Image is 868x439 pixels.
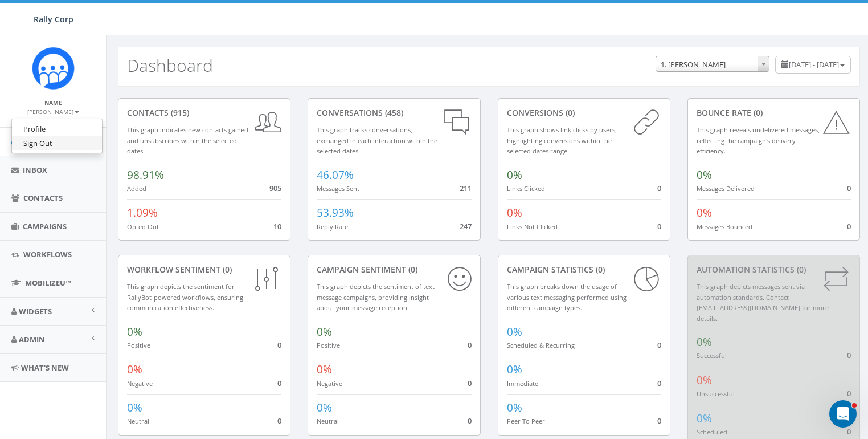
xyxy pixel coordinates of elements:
[127,341,150,349] small: Positive
[507,184,545,193] small: Links Clicked
[697,222,752,231] small: Messages Bounced
[383,107,403,118] span: (458)
[317,341,340,349] small: Positive
[127,107,281,119] div: contacts
[127,379,153,388] small: Negative
[847,350,851,360] span: 0
[847,426,851,437] span: 0
[697,168,712,182] span: 0%
[127,222,159,231] small: Opted Out
[317,107,471,119] div: conversations
[507,168,522,182] span: 0%
[25,278,71,288] span: MobilizeU™
[23,193,63,203] span: Contacts
[277,340,281,350] span: 0
[317,324,332,339] span: 0%
[593,264,605,275] span: (0)
[697,205,712,220] span: 0%
[507,324,522,339] span: 0%
[32,47,75,90] img: Icon_1.png
[657,221,661,231] span: 0
[317,282,435,312] small: This graph depicts the sentiment of text message campaigns, providing insight about your message ...
[507,205,522,220] span: 0%
[277,416,281,426] span: 0
[507,417,545,425] small: Peer To Peer
[406,264,417,275] span: (0)
[507,400,522,415] span: 0%
[795,264,806,275] span: (0)
[19,306,52,316] span: Widgets
[507,222,558,231] small: Links Not Clicked
[269,183,281,193] span: 905
[317,379,342,388] small: Negative
[317,362,332,377] span: 0%
[507,107,661,119] div: conversions
[657,416,661,426] span: 0
[697,389,735,398] small: Unsuccessful
[697,107,851,119] div: Bounce Rate
[127,282,243,312] small: This graph depicts the sentiment for RallyBot-powered workflows, ensuring communication effective...
[697,428,727,436] small: Scheduled
[847,183,851,193] span: 0
[127,264,281,275] div: Workflow Sentiment
[277,378,281,388] span: 0
[317,417,339,425] small: Neutral
[19,334,45,344] span: Admin
[507,341,575,349] small: Scheduled & Recurring
[317,205,354,220] span: 53.93%
[697,184,755,193] small: Messages Delivered
[656,56,769,72] span: 1. James Martin
[847,388,851,399] span: 0
[697,282,829,323] small: This graph depicts messages sent via automation standards. Contact [EMAIL_ADDRESS][DOMAIN_NAME] f...
[12,122,102,136] a: Profile
[23,249,72,259] span: Workflows
[317,264,471,275] div: Campaign Sentiment
[127,184,146,193] small: Added
[127,56,213,75] h2: Dashboard
[697,335,712,349] span: 0%
[127,362,142,377] span: 0%
[127,168,164,182] span: 98.91%
[27,108,79,116] small: [PERSON_NAME]
[507,282,627,312] small: This graph breaks down the usage of various text messaging performed using different campaign types.
[317,222,348,231] small: Reply Rate
[23,221,67,231] span: Campaigns
[751,107,763,118] span: (0)
[789,59,839,70] span: [DATE] - [DATE]
[507,379,538,388] small: Immediate
[12,136,102,151] a: Sign Out
[317,400,332,415] span: 0%
[847,221,851,231] span: 0
[220,264,232,275] span: (0)
[657,378,661,388] span: 0
[273,221,281,231] span: 10
[697,264,851,275] div: Automation Statistics
[21,363,69,373] span: What's New
[317,168,354,182] span: 46.07%
[127,324,142,339] span: 0%
[563,107,575,118] span: (0)
[697,411,712,426] span: 0%
[829,400,857,428] iframe: Intercom live chat
[468,378,472,388] span: 0
[317,125,437,155] small: This graph tracks conversations, exchanged in each interaction within the selected dates.
[169,107,189,118] span: (915)
[468,416,472,426] span: 0
[468,340,472,350] span: 0
[460,183,472,193] span: 211
[317,184,359,193] small: Messages Sent
[460,221,472,231] span: 247
[27,106,79,116] a: [PERSON_NAME]
[127,417,149,425] small: Neutral
[127,125,248,155] small: This graph indicates new contacts gained and unsubscribes within the selected dates.
[127,400,142,415] span: 0%
[23,165,47,175] span: Inbox
[44,99,62,107] small: Name
[507,125,617,155] small: This graph shows link clicks by users, highlighting conversions within the selected dates range.
[657,340,661,350] span: 0
[34,14,73,25] span: Rally Corp
[697,351,727,360] small: Successful
[507,264,661,275] div: Campaign Statistics
[657,183,661,193] span: 0
[697,373,712,388] span: 0%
